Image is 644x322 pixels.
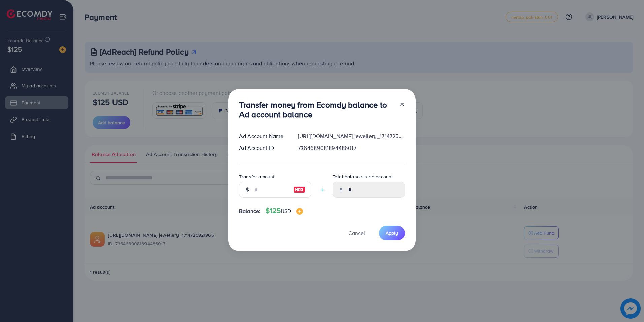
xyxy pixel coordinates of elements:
span: Cancel [348,229,365,237]
h4: $125 [266,207,303,215]
img: image [293,186,305,194]
label: Transfer amount [239,173,275,180]
div: 7364689081894486017 [293,144,410,152]
button: Cancel [340,226,374,240]
h3: Transfer money from Ecomdy balance to Ad account balance [239,100,394,119]
img: image [296,208,303,215]
span: USD [281,207,291,215]
span: Balance: [239,207,260,215]
div: Ad Account Name [234,132,293,140]
button: Apply [379,226,405,240]
div: [URL][DOMAIN_NAME] jewellery_1714725321365 [293,132,410,140]
div: Ad Account ID [234,144,293,152]
label: Total balance in ad account [333,173,393,180]
span: Apply [386,230,398,236]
